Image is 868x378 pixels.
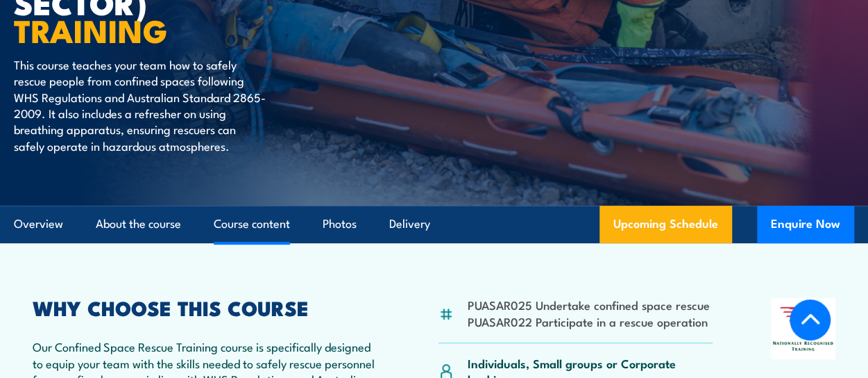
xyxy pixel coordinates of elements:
[757,206,854,243] button: Enquire Now
[33,298,381,316] h2: WHY CHOOSE THIS COURSE
[14,206,63,243] a: Overview
[214,206,290,243] a: Course content
[771,298,835,359] img: Nationally Recognised Training logo.
[467,313,709,329] li: PUASAR022 Participate in a rescue operation
[323,206,357,243] a: Photos
[96,206,181,243] a: About the course
[467,297,709,313] li: PUASAR025 Undertake confined space rescue
[599,206,732,243] a: Upcoming Schedule
[14,56,267,154] p: This course teaches your team how to safely rescue people from confined spaces following WHS Regu...
[14,6,168,54] strong: TRAINING
[389,206,430,243] a: Delivery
